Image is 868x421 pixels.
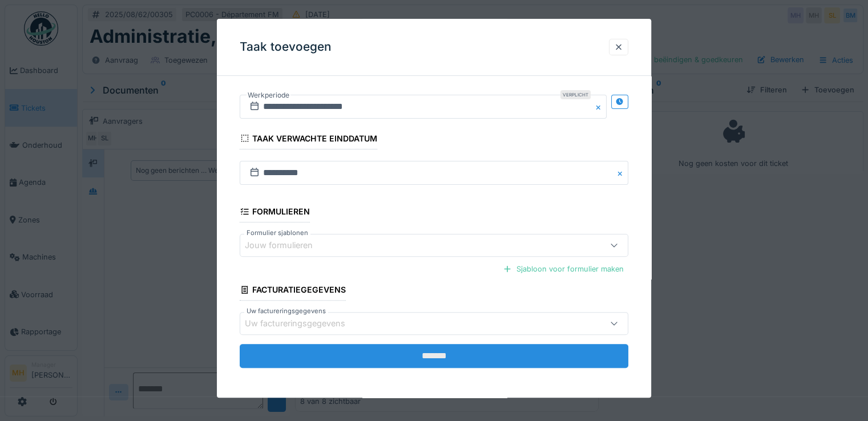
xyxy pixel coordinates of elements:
label: Formulier sjablonen [244,228,310,238]
div: Formulieren [240,203,310,222]
div: Verplicht [560,90,591,99]
div: Uw factureringsgegevens [245,318,361,330]
button: Close [594,95,607,119]
div: Facturatiegegevens [240,281,346,301]
div: Jouw formulieren [245,239,329,252]
button: Close [616,161,628,185]
div: Sjabloon voor formulier maken [498,261,628,277]
div: Taak verwachte einddatum [240,130,377,149]
label: Uw factureringsgegevens [244,306,328,316]
label: Werkperiode [247,89,290,102]
h3: Taak toevoegen [240,40,332,54]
